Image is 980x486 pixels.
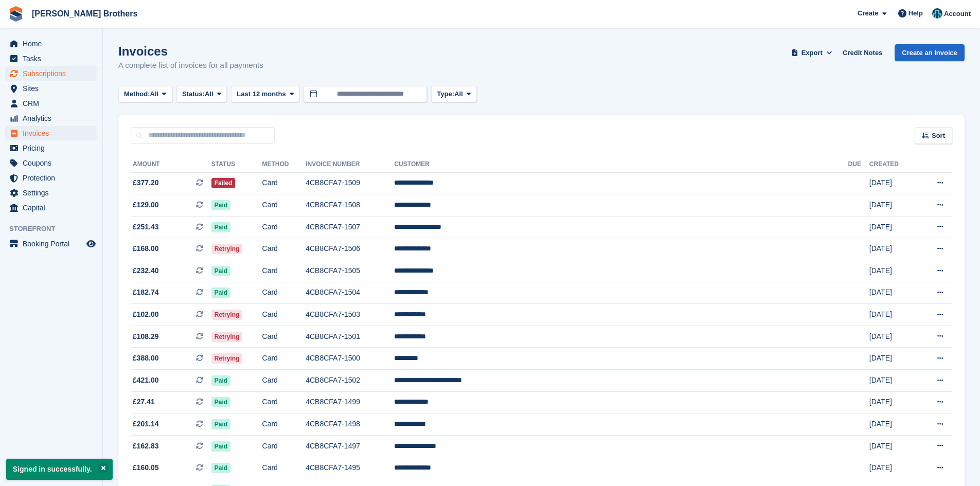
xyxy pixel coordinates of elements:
[306,457,394,479] td: 4CB8CFA7-1495
[8,6,24,22] img: stora-icon-8386f47178a22dfd0bd8f6a31ec36ba5ce8667c1dd55bd0f319d3a0aa187defe.svg
[306,238,394,260] td: 4CB8CFA7-1506
[150,89,159,99] span: All
[869,260,917,282] td: [DATE]
[211,244,243,254] span: Retrying
[306,413,394,436] td: 4CB8CFA7-1498
[431,86,476,103] button: Type: All
[262,282,306,304] td: Card
[262,391,306,413] td: Card
[306,391,394,413] td: 4CB8CFA7-1499
[231,86,299,103] button: Last 12 months
[133,375,159,386] span: £421.00
[133,441,159,452] span: £162.83
[118,60,263,71] p: A complete list of invoices for all payments
[262,260,306,282] td: Card
[182,89,205,99] span: Status:
[262,348,306,370] td: Card
[211,463,230,473] span: Paid
[801,48,823,58] span: Export
[118,44,263,58] h1: Invoices
[6,459,113,480] p: Signed in successfully.
[869,172,917,194] td: [DATE]
[5,186,97,200] a: menu
[23,171,84,185] span: Protection
[306,194,394,217] td: 4CB8CFA7-1508
[23,81,84,96] span: Sites
[869,370,917,392] td: [DATE]
[869,326,917,348] td: [DATE]
[869,238,917,260] td: [DATE]
[5,81,97,96] a: menu
[262,435,306,457] td: Card
[23,51,84,66] span: Tasks
[5,141,97,155] a: menu
[262,194,306,217] td: Card
[262,370,306,392] td: Card
[5,66,97,81] a: menu
[454,89,463,99] span: All
[858,8,878,19] span: Create
[869,282,917,304] td: [DATE]
[394,156,848,173] th: Customer
[262,413,306,436] td: Card
[5,37,97,51] a: menu
[5,201,97,215] a: menu
[23,186,84,200] span: Settings
[28,5,141,22] a: [PERSON_NAME] Brothers
[23,201,84,215] span: Capital
[848,156,869,173] th: Due
[211,419,230,429] span: Paid
[133,353,159,364] span: £388.00
[5,51,97,66] a: menu
[205,89,213,99] span: All
[23,237,84,251] span: Booking Portal
[211,222,230,232] span: Paid
[23,37,84,51] span: Home
[262,238,306,260] td: Card
[262,457,306,479] td: Card
[932,8,942,19] img: Helen Eldridge
[133,222,159,232] span: £251.43
[262,156,306,173] th: Method
[869,156,917,173] th: Created
[869,216,917,238] td: [DATE]
[5,156,97,170] a: menu
[176,86,227,103] button: Status: All
[133,309,159,320] span: £102.00
[932,131,945,141] span: Sort
[211,441,230,452] span: Paid
[211,397,230,407] span: Paid
[839,44,886,61] a: Credit Notes
[133,265,159,276] span: £232.40
[211,310,243,320] span: Retrying
[211,353,243,364] span: Retrying
[9,224,102,234] span: Storefront
[306,282,394,304] td: 4CB8CFA7-1504
[131,156,211,173] th: Amount
[124,89,150,99] span: Method:
[5,126,97,140] a: menu
[306,156,394,173] th: Invoice Number
[306,216,394,238] td: 4CB8CFA7-1507
[306,326,394,348] td: 4CB8CFA7-1501
[262,172,306,194] td: Card
[85,238,97,250] a: Preview store
[869,391,917,413] td: [DATE]
[944,9,971,19] span: Account
[895,44,965,61] a: Create an Invoice
[262,216,306,238] td: Card
[5,96,97,111] a: menu
[306,304,394,326] td: 4CB8CFA7-1503
[133,243,159,254] span: £168.00
[908,8,923,19] span: Help
[5,237,97,251] a: menu
[23,141,84,155] span: Pricing
[118,86,172,103] button: Method: All
[237,89,286,99] span: Last 12 months
[789,44,834,61] button: Export
[211,375,230,386] span: Paid
[5,111,97,125] a: menu
[262,326,306,348] td: Card
[211,287,230,298] span: Paid
[211,332,243,342] span: Retrying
